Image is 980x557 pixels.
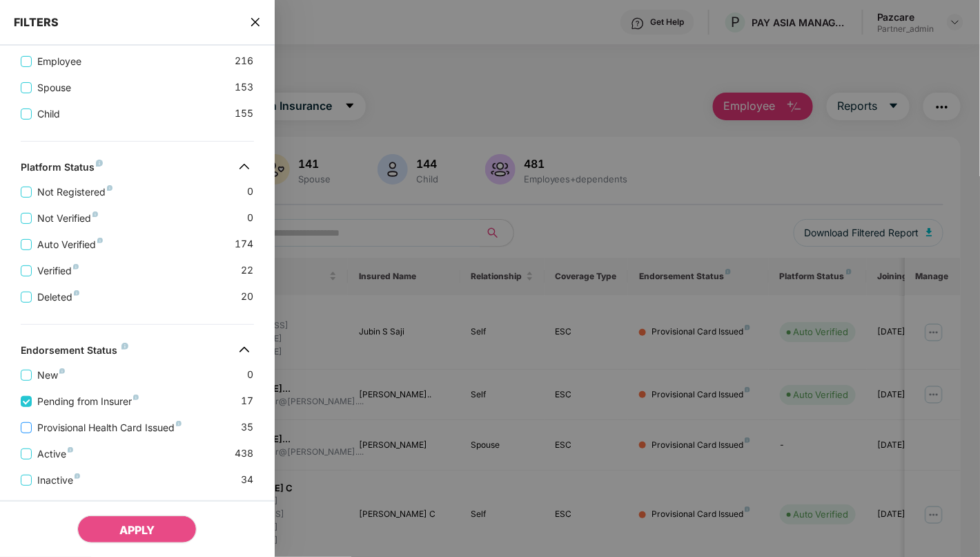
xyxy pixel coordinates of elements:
[74,290,79,296] img: svg+xml;base64,PHN2ZyB4bWxucz0iaHR0cDovL3d3dy53My5vcmcvMjAwMC9zdmciIHdpZHRoPSI4IiBoZWlnaHQ9IjgiIH...
[96,160,103,167] img: svg+xml;base64,PHN2ZyB4bWxucz0iaHR0cDovL3d3dy53My5vcmcvMjAwMC9zdmciIHdpZHRoPSI4IiBoZWlnaHQ9IjgiIH...
[242,263,254,278] span: 22
[107,185,112,191] img: svg+xml;base64,PHN2ZyB4bWxucz0iaHR0cDovL3d3dy53My5vcmcvMjAwMC9zdmciIHdpZHRoPSI4IiBoZWlnaHQ9IjgiIH...
[235,53,254,69] span: 216
[242,419,254,435] span: 35
[233,155,255,178] img: svg+xml;base64,PHN2ZyB4bWxucz0iaHR0cDovL3d3dy53My5vcmcvMjAwMC9zdmciIHdpZHRoPSIzMiIgaGVpZ2h0PSIzMi...
[32,420,187,435] span: Provisional Health Card Issued
[133,395,139,400] img: svg+xml;base64,PHN2ZyB4bWxucz0iaHR0cDovL3d3dy53My5vcmcvMjAwMC9zdmciIHdpZHRoPSI4IiBoZWlnaHQ9IjgiIH...
[32,185,118,200] span: Not Registered
[32,106,66,122] span: Child
[32,446,79,462] span: Active
[32,263,84,278] span: Verified
[77,516,197,543] button: APPLY
[32,368,70,383] span: New
[248,210,254,226] span: 0
[235,236,254,252] span: 174
[176,421,182,426] img: svg+xml;base64,PHN2ZyB4bWxucz0iaHR0cDovL3d3dy53My5vcmcvMjAwMC9zdmciIHdpZHRoPSI4IiBoZWlnaHQ9IjgiIH...
[32,237,108,252] span: Auto Verified
[248,184,254,200] span: 0
[121,343,128,350] img: svg+xml;base64,PHN2ZyB4bWxucz0iaHR0cDovL3d3dy53My5vcmcvMjAwMC9zdmciIHdpZHRoPSI4IiBoZWlnaHQ9IjgiIH...
[32,473,86,488] span: Inactive
[32,80,77,95] span: Spouse
[32,290,85,305] span: Deleted
[21,161,103,178] div: Platform Status
[248,367,254,383] span: 0
[14,15,59,29] span: FILTERS
[233,339,255,361] img: svg+xml;base64,PHN2ZyB4bWxucz0iaHR0cDovL3d3dy53My5vcmcvMjAwMC9zdmciIHdpZHRoPSIzMiIgaGVpZ2h0PSIzMi...
[235,106,254,122] span: 155
[92,211,98,217] img: svg+xml;base64,PHN2ZyB4bWxucz0iaHR0cDovL3d3dy53My5vcmcvMjAwMC9zdmciIHdpZHRoPSI4IiBoZWlnaHQ9IjgiIH...
[235,446,254,462] span: 438
[119,523,155,537] span: APPLY
[242,289,254,305] span: 20
[32,394,144,409] span: Pending from Insurer
[68,447,73,453] img: svg+xml;base64,PHN2ZyB4bWxucz0iaHR0cDovL3d3dy53My5vcmcvMjAwMC9zdmciIHdpZHRoPSI4IiBoZWlnaHQ9IjgiIH...
[250,15,261,29] span: close
[235,79,254,95] span: 153
[242,472,254,488] span: 34
[242,393,254,409] span: 17
[75,473,80,479] img: svg+xml;base64,PHN2ZyB4bWxucz0iaHR0cDovL3d3dy53My5vcmcvMjAwMC9zdmciIHdpZHRoPSI4IiBoZWlnaHQ9IjgiIH...
[97,238,103,243] img: svg+xml;base64,PHN2ZyB4bWxucz0iaHR0cDovL3d3dy53My5vcmcvMjAwMC9zdmciIHdpZHRoPSI4IiBoZWlnaHQ9IjgiIH...
[32,211,104,226] span: Not Verified
[21,344,128,361] div: Endorsement Status
[32,54,87,69] span: Employee
[73,264,79,270] img: svg+xml;base64,PHN2ZyB4bWxucz0iaHR0cDovL3d3dy53My5vcmcvMjAwMC9zdmciIHdpZHRoPSI4IiBoZWlnaHQ9IjgiIH...
[59,368,65,374] img: svg+xml;base64,PHN2ZyB4bWxucz0iaHR0cDovL3d3dy53My5vcmcvMjAwMC9zdmciIHdpZHRoPSI4IiBoZWlnaHQ9IjgiIH...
